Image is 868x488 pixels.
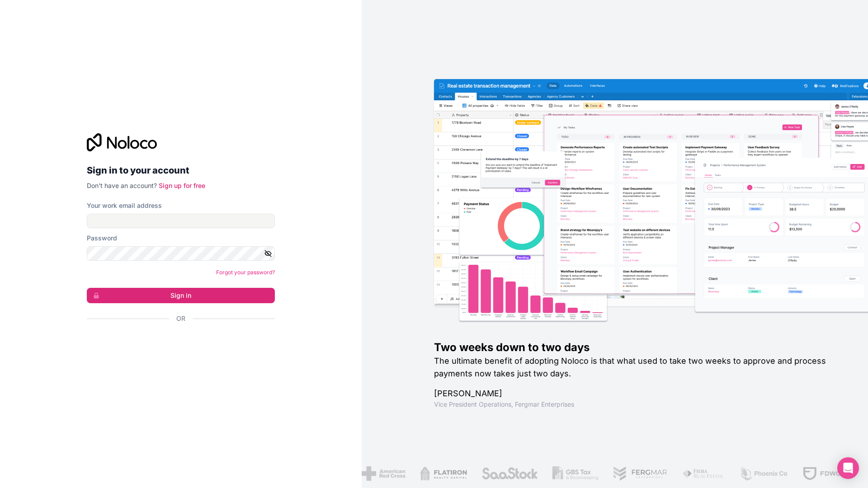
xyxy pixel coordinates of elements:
[87,201,162,210] label: Your work email address
[434,355,839,380] h2: The ultimate benefit of adopting Noloco is that what used to take two weeks to approve and proces...
[478,466,535,481] img: /assets/saastock-C6Zbiodz.png
[87,214,275,228] input: Email address
[358,466,402,481] img: /assets/american-red-cross-BAupjrZR.png
[736,466,784,481] img: /assets/phoenix-BREaitsQ.png
[87,288,275,303] button: Sign in
[216,269,275,276] a: Forgot your password?
[799,466,852,481] img: /assets/fdworks-Bi04fVtw.png
[176,314,185,323] span: Or
[87,182,157,189] span: Don't have an account?
[434,340,839,355] h1: Two weeks down to two days
[679,466,721,481] img: /assets/fiera-fwj2N5v4.png
[416,466,463,481] img: /assets/flatiron-C8eUkumj.png
[87,162,275,178] h2: Sign in to your account
[549,466,595,481] img: /assets/gbstax-C-GtDUiK.png
[82,333,272,353] iframe: Sign in with Google Button
[434,400,839,409] h1: Vice President Operations , Fergmar Enterprises
[609,466,665,481] img: /assets/fergmar-CudnrXN5.png
[87,246,275,261] input: Password
[434,387,839,400] h1: [PERSON_NAME]
[837,457,859,479] div: Open Intercom Messenger
[87,234,117,243] label: Password
[159,182,205,189] a: Sign up for free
